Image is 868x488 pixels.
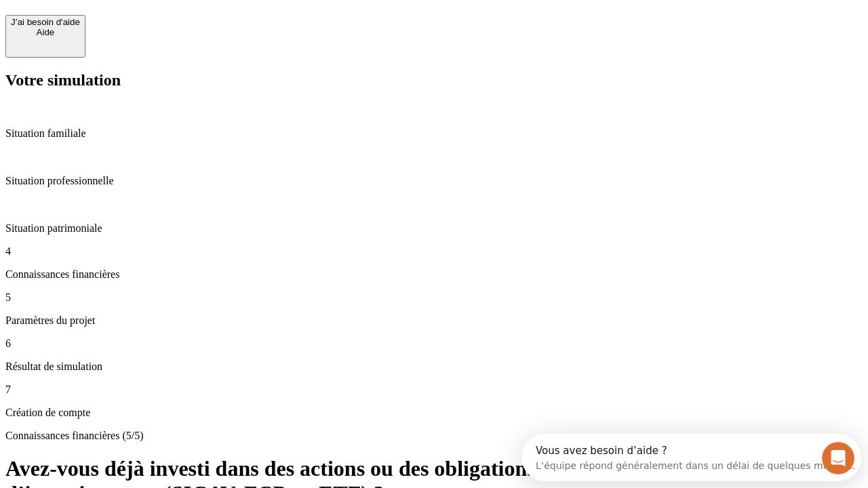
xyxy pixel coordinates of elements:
p: Situation patrimoniale [5,222,863,235]
p: Connaissances financières (5/5) [5,430,863,442]
p: Situation professionnelle [5,175,863,187]
p: 4 [5,245,863,258]
div: Aide [11,27,80,37]
h2: Votre simulation [5,71,863,89]
p: Création de compte [5,407,863,419]
button: J’ai besoin d'aideAide [5,15,85,58]
p: 7 [5,384,863,396]
p: Connaissances financières [5,268,863,281]
iframe: Intercom live chat [822,442,854,474]
div: Ouvrir le Messenger Intercom [5,5,374,43]
p: Résultat de simulation [5,361,863,373]
div: L’équipe répond généralement dans un délai de quelques minutes. [14,22,334,37]
p: 6 [5,338,863,350]
p: Paramètres du projet [5,314,863,327]
div: Vous avez besoin d’aide ? [14,12,334,22]
p: Situation familiale [5,127,863,140]
iframe: Intercom live chat discovery launcher [521,434,861,481]
p: 5 [5,291,863,304]
div: J’ai besoin d'aide [11,17,80,27]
